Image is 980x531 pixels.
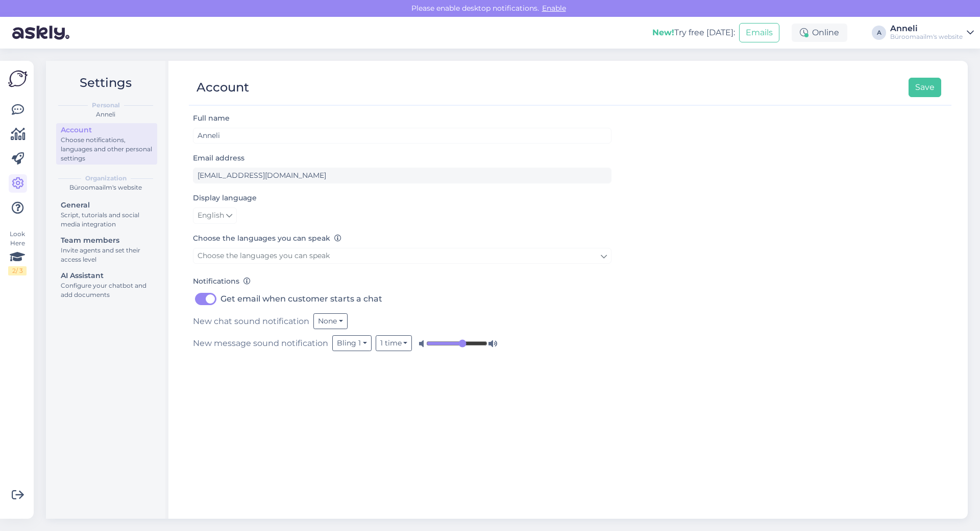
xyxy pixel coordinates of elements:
div: Choose notifications, languages and other personal settings [61,135,153,163]
div: New message sound notification [193,335,611,351]
label: Full name [193,113,230,124]
input: Enter name [193,128,611,144]
div: Invite agents and set their access level [61,246,153,264]
div: Configure your chatbot and add documents [61,281,153,299]
a: English [193,207,237,224]
span: Choose the languages you can speak [198,251,330,260]
a: AI AssistantConfigure your chatbot and add documents [56,269,157,301]
div: Account [197,78,249,97]
label: Display language [193,193,257,203]
a: Team membersInvite agents and set their access level [56,234,157,266]
a: Choose the languages you can speak [193,248,611,264]
img: Askly Logo [8,69,28,88]
div: Anneli [54,110,157,119]
div: New chat sound notification [193,313,611,329]
button: 1 time [376,335,412,351]
div: Anneli [890,25,963,33]
a: GeneralScript, tutorials and social media integration [56,198,157,230]
h2: Settings [54,73,157,93]
div: General [61,200,153,211]
div: Büroomaailm's website [890,33,963,41]
b: Personal [92,101,120,110]
button: None [313,313,348,329]
span: Enable [539,4,569,13]
div: Script, tutorials and social media integration [61,211,153,229]
div: Online [792,24,847,42]
span: English [198,210,224,221]
div: Account [61,125,153,135]
label: Get email when customer starts a chat [220,291,382,307]
b: New! [652,28,674,37]
div: A [872,26,886,40]
b: Organization [85,174,127,183]
button: Emails [739,23,779,42]
button: Save [909,78,941,97]
div: Look Here [8,229,27,275]
label: Choose the languages you can speak [193,233,341,244]
a: AccountChoose notifications, languages and other personal settings [56,123,157,165]
div: 2 / 3 [8,266,27,275]
div: Try free [DATE]: [652,27,735,39]
div: Büroomaailm's website [54,183,157,192]
div: AI Assistant [61,270,153,281]
button: Bling 1 [332,335,372,351]
label: Notifications [193,276,251,287]
a: AnneliBüroomaailm's website [890,25,974,41]
div: Team members [61,235,153,246]
label: Email address [193,153,244,164]
input: Enter email [193,168,611,183]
